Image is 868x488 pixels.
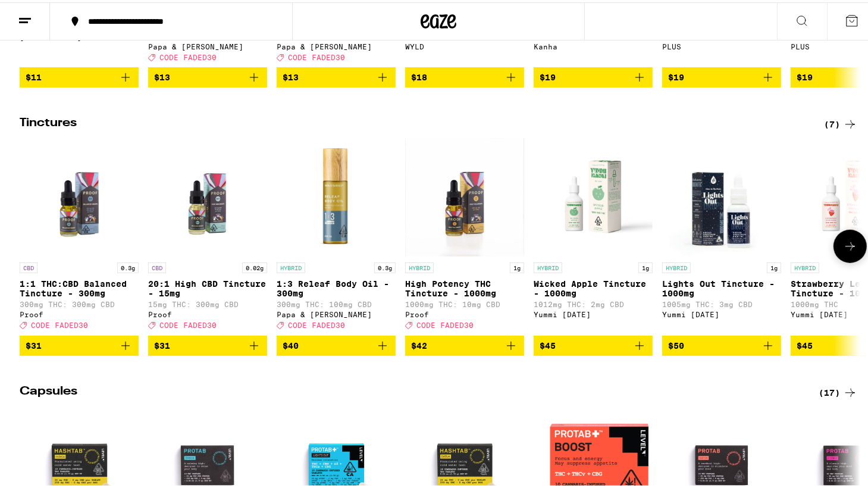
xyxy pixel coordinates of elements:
[20,333,139,354] button: Add to bag
[148,135,267,254] img: Proof - 20:1 High CBD Tincture - 15mg
[148,298,267,306] p: 15mg THC: 300mg CBD
[405,135,524,254] img: Proof - High Potency THC Tincture - 1000mg
[20,308,139,316] div: Proof
[148,260,166,271] p: CBD
[534,65,653,85] button: Add to bag
[374,260,396,271] p: 0.3g
[819,383,857,398] a: (17)
[405,65,524,85] button: Add to bag
[20,115,799,129] h2: Tinctures
[20,298,139,306] p: 300mg THC: 300mg CBD
[277,333,396,354] button: Add to bag
[154,70,170,80] span: $13
[638,260,653,271] p: 1g
[31,320,88,327] span: CODE FADED30
[797,339,813,348] span: $45
[277,135,396,333] a: Open page for 1:3 Releaf Body Oil - 300mg from Papa & Barkley
[277,65,396,85] button: Add to bag
[662,40,781,48] div: PLUS
[662,277,781,296] p: Lights Out Tincture - 1000mg
[534,308,653,316] div: Yummi [DATE]
[283,339,299,348] span: $40
[668,70,684,80] span: $19
[510,260,524,271] p: 1g
[277,40,396,48] div: Papa & [PERSON_NAME]
[534,135,653,254] img: Yummi Karma - Wicked Apple Tincture - 1000mg
[662,135,781,333] a: Open page for Lights Out Tincture - 1000mg from Yummi Karma
[277,277,396,296] p: 1:3 Releaf Body Oil - 300mg
[277,135,396,254] img: Papa & Barkley - 1:3 Releaf Body Oil - 300mg
[117,260,139,271] p: 0.3g
[148,135,267,333] a: Open page for 20:1 High CBD Tincture - 15mg from Proof
[26,339,42,348] span: $31
[148,65,267,85] button: Add to bag
[148,277,267,296] p: 20:1 High CBD Tincture - 15mg
[411,339,427,348] span: $42
[540,70,556,80] span: $19
[534,135,653,333] a: Open page for Wicked Apple Tincture - 1000mg from Yummi Karma
[288,320,345,327] span: CODE FADED30
[277,298,396,306] p: 300mg THC: 100mg CBD
[405,135,524,333] a: Open page for High Potency THC Tincture - 1000mg from Proof
[154,339,170,348] span: $31
[283,70,299,80] span: $13
[767,260,781,271] p: 1g
[791,260,819,271] p: HYBRID
[416,320,474,327] span: CODE FADED30
[277,308,396,316] div: Papa & [PERSON_NAME]
[668,339,684,348] span: $50
[540,339,556,348] span: $45
[159,320,217,327] span: CODE FADED30
[662,135,781,254] img: Yummi Karma - Lights Out Tincture - 1000mg
[288,51,345,59] span: CODE FADED30
[405,333,524,354] button: Add to bag
[662,333,781,354] button: Add to bag
[405,277,524,296] p: High Potency THC Tincture - 1000mg
[277,260,305,271] p: HYBRID
[405,298,524,306] p: 1000mg THC: 10mg CBD
[534,277,653,296] p: Wicked Apple Tincture - 1000mg
[20,277,139,296] p: 1:1 THC:CBD Balanced Tincture - 300mg
[148,333,267,354] button: Add to bag
[662,308,781,316] div: Yummi [DATE]
[148,40,267,48] div: Papa & [PERSON_NAME]
[824,115,857,129] a: (7)
[534,333,653,354] button: Add to bag
[411,70,427,80] span: $18
[405,260,434,271] p: HYBRID
[534,40,653,48] div: Kanha
[534,298,653,306] p: 1012mg THC: 2mg CBD
[405,40,524,48] div: WYLD
[242,260,267,271] p: 0.02g
[662,65,781,85] button: Add to bag
[797,70,813,80] span: $19
[20,65,139,85] button: Add to bag
[20,135,139,333] a: Open page for 1:1 THC:CBD Balanced Tincture - 300mg from Proof
[20,260,37,271] p: CBD
[148,308,267,316] div: Proof
[662,298,781,306] p: 1005mg THC: 3mg CBD
[405,308,524,316] div: Proof
[20,135,139,254] img: Proof - 1:1 THC:CBD Balanced Tincture - 300mg
[20,383,799,398] h2: Capsules
[662,260,691,271] p: HYBRID
[26,70,42,80] span: $11
[159,51,217,59] span: CODE FADED30
[534,260,562,271] p: HYBRID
